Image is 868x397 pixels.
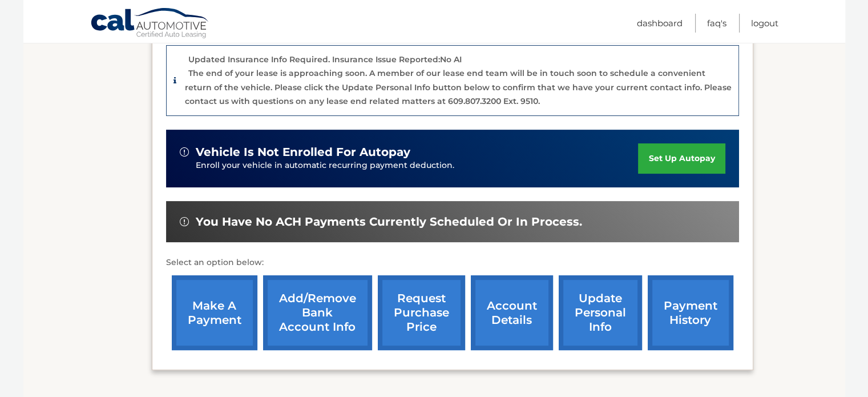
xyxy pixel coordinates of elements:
a: Dashboard [637,14,683,33]
p: The end of your lease is approaching soon. A member of our lease end team will be in touch soon t... [185,68,732,106]
a: request purchase price [378,275,465,350]
a: payment history [648,275,733,350]
span: You have no ACH payments currently scheduled or in process. [196,215,582,229]
a: set up autopay [638,143,725,174]
a: update personal info [559,275,642,350]
a: Logout [751,14,778,33]
span: vehicle is not enrolled for autopay [196,145,410,159]
a: FAQ's [707,14,726,33]
a: Add/Remove bank account info [263,275,372,350]
p: Enroll your vehicle in automatic recurring payment deduction. [196,159,639,172]
img: alert-white.svg [180,147,189,157]
img: alert-white.svg [180,217,189,226]
a: account details [471,275,553,350]
p: Updated Insurance Info Required. Insurance Issue Reported:No AI [188,54,462,65]
a: make a payment [172,275,257,350]
p: Select an option below: [166,256,739,270]
a: Cal Automotive [90,7,210,41]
